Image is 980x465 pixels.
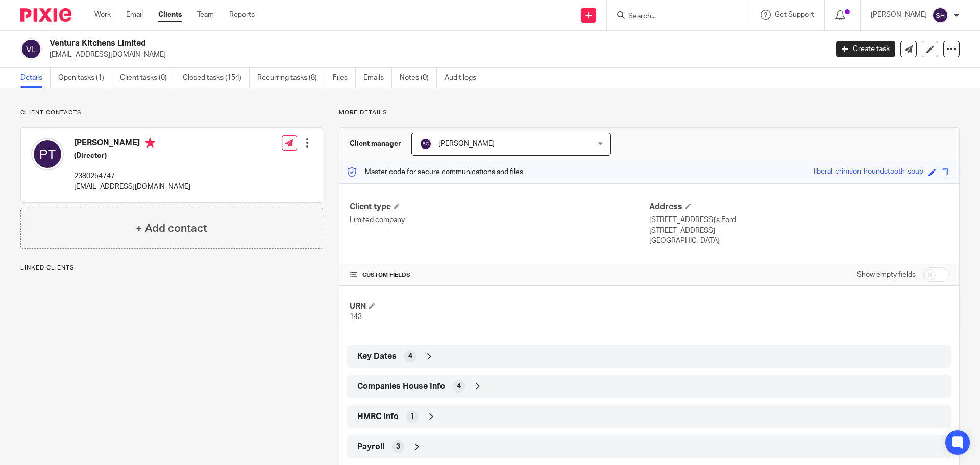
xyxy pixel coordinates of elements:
h4: Address [649,202,949,212]
img: Pixie [20,8,71,22]
p: 2380254747 [74,171,190,181]
span: 4 [457,381,461,391]
a: Team [197,10,214,20]
h4: URN [350,301,649,312]
p: [GEOGRAPHIC_DATA] [649,236,949,246]
input: Search [627,12,719,21]
p: [EMAIL_ADDRESS][DOMAIN_NAME] [50,50,821,60]
span: 4 [408,351,412,361]
a: Clients [158,10,182,20]
p: Limited company [350,215,649,225]
a: Email [126,10,143,20]
span: 1 [410,411,414,422]
p: [PERSON_NAME] [871,10,927,20]
span: Get Support [775,11,814,18]
p: Client contacts [20,109,323,117]
a: Reports [229,10,255,20]
h4: + Add contact [136,221,207,236]
div: liberal-crimson-houndstooth-soup [814,166,923,178]
a: Client tasks (0) [120,68,175,88]
p: [STREET_ADDRESS]'s Ford [649,215,949,225]
span: HMRC Info [357,411,399,422]
h3: Client manager [350,139,401,149]
h2: Ventura Kitchens Limited [50,38,667,49]
a: Create task [836,41,895,57]
span: [PERSON_NAME] [438,140,495,148]
a: Recurring tasks (8) [257,68,325,88]
a: Emails [363,68,392,88]
img: svg%3E [31,138,64,170]
span: 3 [396,442,400,452]
h5: (Director) [74,151,190,161]
h4: [PERSON_NAME] [74,138,190,151]
img: svg%3E [420,138,432,150]
span: 143 [350,313,362,321]
a: Closed tasks (154) [183,68,250,88]
p: More details [339,109,960,117]
a: Audit logs [445,68,484,88]
i: Primary [145,138,155,148]
span: Key Dates [357,351,397,362]
a: Notes (0) [400,68,437,88]
span: Companies House Info [357,381,445,392]
a: Files [333,68,356,88]
a: Open tasks (1) [58,68,112,88]
p: [STREET_ADDRESS] [649,226,949,236]
label: Show empty fields [857,270,916,280]
a: Work [94,10,111,20]
p: Linked clients [20,264,323,272]
img: svg%3E [20,38,42,60]
img: svg%3E [932,7,948,23]
a: Details [20,68,51,88]
p: [EMAIL_ADDRESS][DOMAIN_NAME] [74,182,190,192]
h4: CUSTOM FIELDS [350,271,649,279]
h4: Client type [350,202,649,212]
span: Payroll [357,442,384,452]
p: Master code for secure communications and files [347,167,523,177]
